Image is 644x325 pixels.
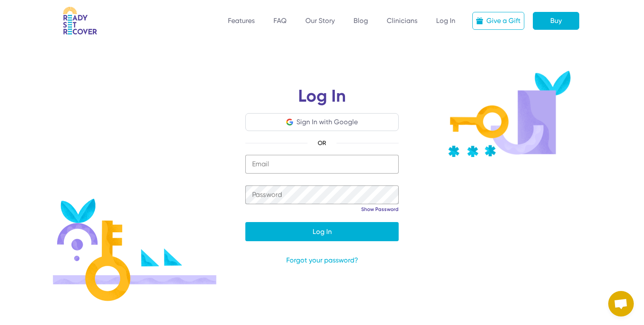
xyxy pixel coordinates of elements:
a: FAQ [273,17,287,25]
img: Key [448,71,571,157]
div: Buy [550,16,562,26]
a: Show Password [361,206,399,213]
h1: Log In [245,88,399,113]
a: Clinicians [387,17,417,25]
a: Our Story [305,17,335,25]
a: Blog [354,17,368,25]
button: Log In [245,222,399,241]
a: Open chat [608,291,634,316]
img: RSR [63,7,97,35]
a: Log In [436,17,455,25]
button: Sign In with Google [286,117,358,127]
a: Forgot your password? [245,255,399,265]
img: Login illustration 1 [53,199,216,301]
span: OR [308,138,336,148]
a: Features [228,17,255,25]
a: Give a Gift [472,12,524,30]
div: Sign In with Google [296,117,358,127]
a: Buy [533,12,579,30]
div: Give a Gift [486,16,520,26]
